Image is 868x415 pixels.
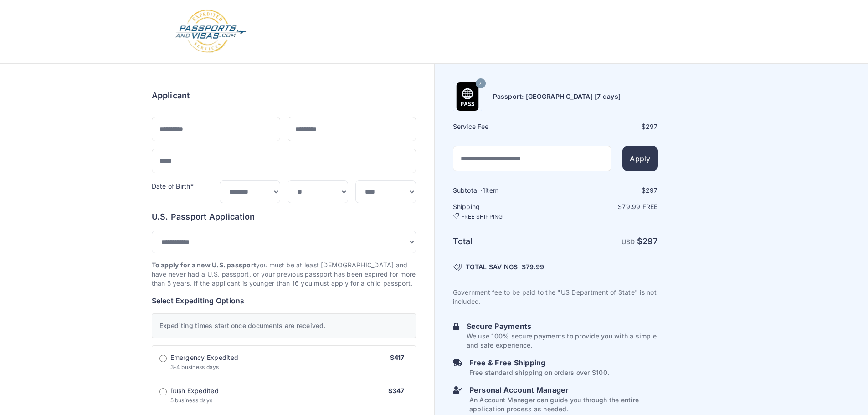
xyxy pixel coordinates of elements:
[453,288,658,306] p: Government fee to be paid to the "US Department of State" is not included.
[390,354,405,361] span: $417
[152,210,416,223] h6: U.S. Passport Application
[467,321,658,332] h6: Secure Payments
[152,261,416,288] p: you must be at least [DEMOGRAPHIC_DATA] and have never had a U.S. passport, or your previous pass...
[479,78,482,90] span: 7
[453,122,555,131] h6: Service Fee
[637,236,658,246] strong: $
[152,261,257,269] strong: To apply for a new U.S. passport
[175,9,247,54] img: Logo
[453,186,555,195] h6: Subtotal · item
[152,295,416,306] h6: Select Expediting Options
[493,92,621,101] h6: Passport: [GEOGRAPHIC_DATA] [7 days]
[467,332,658,350] p: We use 100% secure payments to provide you with a simple and safe experience.
[646,186,658,194] span: 297
[469,357,609,368] h6: Free & Free Shipping
[621,238,635,246] span: USD
[453,202,555,220] h6: Shipping
[170,397,213,404] span: 5 business days
[466,262,518,272] span: TOTAL SAVINGS
[483,186,485,194] span: 1
[453,82,482,111] img: Product Name
[622,203,640,210] span: 79.99
[170,386,219,395] span: Rush Expedited
[469,368,609,377] p: Free standard shipping on orders over $100.
[469,384,658,395] h6: Personal Account Manager
[526,263,544,271] span: 79.99
[556,122,658,131] div: $
[469,395,658,414] p: An Account Manager can guide you through the entire application process as needed.
[170,353,239,362] span: Emergency Expedited
[556,186,658,195] div: $
[388,387,405,395] span: $347
[556,202,658,211] p: $
[622,146,657,171] button: Apply
[170,364,219,370] span: 3-4 business days
[152,313,416,338] div: Expediting times start once documents are received.
[152,89,190,102] h6: Applicant
[642,236,658,246] span: 297
[642,203,658,210] span: Free
[522,262,544,272] span: $
[646,123,658,130] span: 297
[152,182,194,190] label: Date of Birth*
[461,213,503,220] span: FREE SHIPPING
[453,235,555,248] h6: Total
